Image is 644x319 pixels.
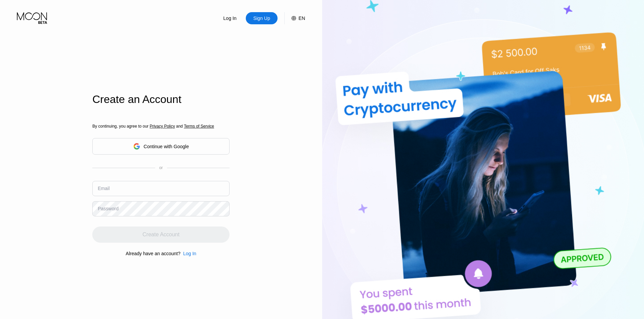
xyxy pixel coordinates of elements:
div: Sign Up [253,15,271,22]
span: Terms of Service [184,124,214,129]
div: Create an Account [92,93,230,106]
span: and [175,124,184,129]
div: Log In [181,251,196,256]
div: Sign Up [246,12,278,24]
div: Log In [214,12,246,24]
div: Continue with Google [92,138,230,155]
div: Email [98,186,110,191]
span: Privacy Policy [150,124,175,129]
div: Already have an account? [126,251,181,256]
div: By continuing, you agree to our [92,124,230,129]
div: EN [284,12,305,24]
div: EN [299,16,305,21]
div: or [159,165,163,170]
div: Log In [223,15,237,22]
div: Log In [183,251,196,256]
div: Password [98,206,118,211]
div: Continue with Google [144,144,189,149]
